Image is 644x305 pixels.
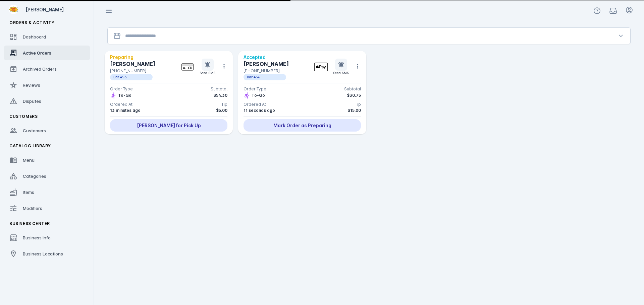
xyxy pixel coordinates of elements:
[213,92,227,98] div: $54.30
[252,92,265,98] div: To-Go
[110,107,141,113] div: 13 minutes ago
[216,107,227,113] div: $5.00
[23,82,40,88] span: Reviews
[355,101,361,107] div: Tip
[4,62,90,76] a: Archived Orders
[244,107,275,113] div: 11 seconds ago
[23,98,41,104] span: Disputes
[244,101,266,107] div: Ordered At
[110,54,155,61] div: Preparing
[244,74,286,80] span: Bar 456
[333,71,349,75] div: Send SMS
[125,32,613,40] input: Location
[118,92,131,98] div: To-Go
[221,101,227,107] div: Tip
[4,169,90,183] a: Categories
[23,34,46,40] span: Dashboard
[244,60,289,68] div: [PERSON_NAME]
[23,189,34,195] span: Items
[4,246,90,261] a: Business Locations
[244,86,266,92] div: Order Type
[347,107,361,113] div: $15.00
[4,46,90,60] a: Active Orders
[110,60,155,68] div: [PERSON_NAME]
[344,86,361,92] div: Subtotal
[110,119,227,132] div: [PERSON_NAME] for Pick Up
[244,68,289,74] div: [PHONE_NUMBER]
[25,6,87,13] div: [PERSON_NAME]
[110,68,155,74] div: [PHONE_NUMBER]
[9,20,54,25] span: Orders & Activity
[347,92,361,98] div: $30.75
[200,71,215,75] div: Send SMS
[23,157,35,163] span: Menu
[23,251,63,256] span: Business Locations
[23,235,51,240] span: Business Info
[4,230,90,245] a: Business Info
[9,114,38,119] span: Customers
[4,185,90,200] a: Items
[4,153,90,167] a: Menu
[110,101,132,107] div: Ordered At
[23,206,42,211] span: Modifiers
[4,78,90,92] a: Reviews
[211,86,227,92] div: Subtotal
[23,128,46,133] span: Customers
[244,54,289,61] div: Accepted
[23,50,51,56] span: Active Orders
[244,119,361,132] div: Mark Order as Preparing
[9,143,51,148] span: Catalog Library
[4,29,90,44] a: Dashboard
[110,86,133,92] div: Order Type
[23,173,46,179] span: Categories
[4,201,90,216] a: Modifiers
[23,66,57,72] span: Archived Orders
[110,74,153,80] span: Bar 456
[9,221,50,226] span: Business Center
[4,94,90,108] a: Disputes
[4,123,90,138] a: Customers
